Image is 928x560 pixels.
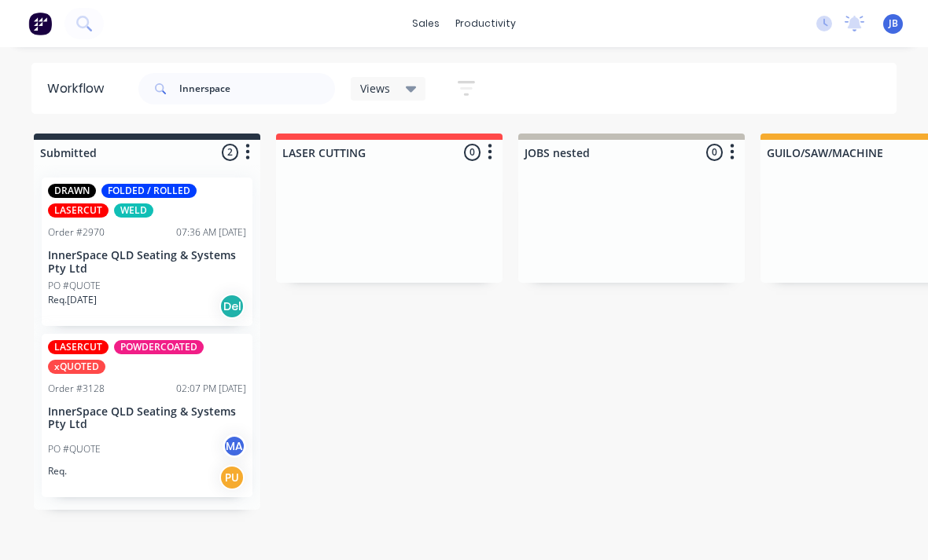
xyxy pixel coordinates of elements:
div: Workflow [47,79,112,98]
div: POWDERCOATED [114,340,204,354]
div: PU [219,465,245,490]
p: InnerSpace QLD Seating & Systems Pty Ltd [48,405,246,432]
img: Factory [28,12,52,35]
div: sales [404,12,447,35]
p: InnerSpace QLD Seating & Systems Pty Ltd [48,249,246,276]
div: DRAWN [48,184,96,198]
div: MA [223,434,246,458]
div: 02:07 PM [DATE] [176,382,246,396]
div: DRAWNFOLDED / ROLLEDLASERCUTWELDOrder #297007:36 AM [DATE]InnerSpace QLD Seating & Systems Pty Lt... [42,178,252,326]
div: xQUOTED [48,360,105,374]
p: PO #QUOTE [48,442,101,456]
div: Order #3128 [48,382,105,396]
div: LASERCUTPOWDERCOATEDxQUOTEDOrder #312802:07 PM [DATE]InnerSpace QLD Seating & Systems Pty LtdPO #... [42,334,252,498]
div: Del [219,294,245,319]
p: PO #QUOTE [48,279,101,293]
div: LASERCUT [48,203,109,218]
p: Req. [48,464,67,478]
div: FOLDED / ROLLED [101,184,197,198]
span: Views [360,80,390,97]
div: LASERCUT [48,340,109,354]
div: 07:36 AM [DATE] [176,225,246,240]
div: productivity [447,12,524,35]
p: Req. [DATE] [48,293,97,307]
input: Search for orders... [179,73,335,104]
span: JB [889,16,898,31]
div: Order #2970 [48,225,105,240]
div: WELD [114,203,153,218]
